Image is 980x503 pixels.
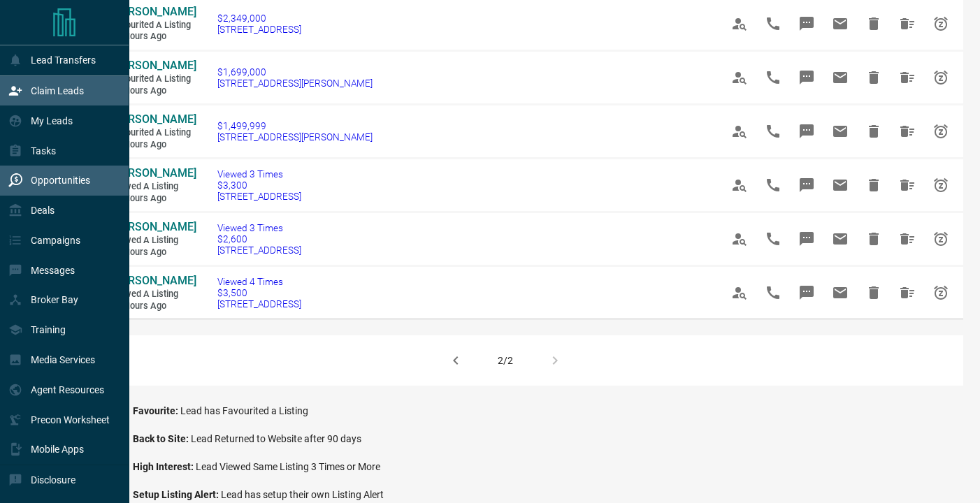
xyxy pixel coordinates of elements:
[857,61,891,94] span: Hide
[217,131,373,143] span: [STREET_ADDRESS][PERSON_NAME]
[756,276,790,309] span: Call
[112,112,196,127] a: [PERSON_NAME]
[823,115,857,148] span: Email
[924,7,958,41] span: Snooze
[723,222,756,256] span: View Profile
[217,287,301,298] span: $3,500
[924,61,958,94] span: Snooze
[823,61,857,94] span: Email
[112,235,196,247] span: Viewed a Listing
[112,139,196,151] span: 13 hours ago
[924,115,958,148] span: Snooze
[891,222,924,256] span: Hide All from Catherine MacInnes
[112,59,196,73] a: [PERSON_NAME]
[112,220,196,235] a: [PERSON_NAME]
[924,222,958,256] span: Snooze
[823,222,857,256] span: Email
[217,66,373,89] a: $1,699,000[STREET_ADDRESS][PERSON_NAME]
[133,489,221,500] span: Setup Listing Alert
[857,168,891,202] span: Hide
[723,276,756,309] span: View Profile
[790,222,823,256] span: Message
[891,276,924,309] span: Hide All from Catherine MacInnes
[498,355,513,366] div: 2/2
[112,289,196,300] span: Viewed a Listing
[723,115,756,148] span: View Profile
[823,276,857,309] span: Email
[924,276,958,309] span: Snooze
[217,120,373,143] a: $1,499,999[STREET_ADDRESS][PERSON_NAME]
[112,274,196,287] span: [PERSON_NAME]
[857,7,891,41] span: Hide
[180,405,308,416] span: Lead has Favourited a Listing
[756,168,790,202] span: Call
[857,222,891,256] span: Hide
[112,59,196,72] span: [PERSON_NAME]
[217,233,301,245] span: $2,600
[217,276,301,309] a: Viewed 4 Times$3,500[STREET_ADDRESS]
[112,5,196,20] a: [PERSON_NAME]
[756,7,790,41] span: Call
[823,168,857,202] span: Email
[196,461,380,472] span: Lead Viewed Same Listing 3 Times or More
[112,166,196,181] a: [PERSON_NAME]
[217,13,301,24] span: $2,349,000
[790,7,823,41] span: Message
[217,13,301,35] a: $2,349,000[STREET_ADDRESS]
[112,274,196,289] a: [PERSON_NAME]
[857,276,891,309] span: Hide
[217,66,373,78] span: $1,699,000
[891,61,924,94] span: Hide All from Sajjita Kundu
[723,61,756,94] span: View Profile
[112,220,196,233] span: [PERSON_NAME]
[217,191,301,202] span: [STREET_ADDRESS]
[217,24,301,35] span: [STREET_ADDRESS]
[790,168,823,202] span: Message
[723,168,756,202] span: View Profile
[924,168,958,202] span: Snooze
[112,5,196,18] span: [PERSON_NAME]
[133,433,191,444] span: Back to Site
[112,73,196,85] span: Favourited a Listing
[756,61,790,94] span: Call
[112,193,196,205] span: 15 hours ago
[191,433,361,444] span: Lead Returned to Website after 90 days
[790,61,823,94] span: Message
[112,127,196,139] span: Favourited a Listing
[112,181,196,193] span: Viewed a Listing
[112,166,196,180] span: [PERSON_NAME]
[891,7,924,41] span: Hide All from Sajjita Kundu
[112,247,196,258] span: 15 hours ago
[112,20,196,31] span: Favourited a Listing
[756,115,790,148] span: Call
[217,168,301,180] span: Viewed 3 Times
[217,276,301,287] span: Viewed 4 Times
[133,405,180,416] span: Favourite
[221,489,384,500] span: Lead has setup their own Listing Alert
[133,461,196,472] span: High Interest
[891,115,924,148] span: Hide All from Sajjita Kundu
[112,85,196,97] span: 13 hours ago
[891,168,924,202] span: Hide All from Ken Lavon
[217,222,301,256] a: Viewed 3 Times$2,600[STREET_ADDRESS]
[217,78,373,89] span: [STREET_ADDRESS][PERSON_NAME]
[857,115,891,148] span: Hide
[723,7,756,41] span: View Profile
[790,276,823,309] span: Message
[217,222,301,233] span: Viewed 3 Times
[790,115,823,148] span: Message
[756,222,790,256] span: Call
[217,245,301,256] span: [STREET_ADDRESS]
[112,112,196,126] span: [PERSON_NAME]
[217,168,301,202] a: Viewed 3 Times$3,300[STREET_ADDRESS]
[823,7,857,41] span: Email
[217,120,373,131] span: $1,499,999
[112,31,196,43] span: 13 hours ago
[112,300,196,312] span: 15 hours ago
[217,180,301,191] span: $3,300
[217,298,301,309] span: [STREET_ADDRESS]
